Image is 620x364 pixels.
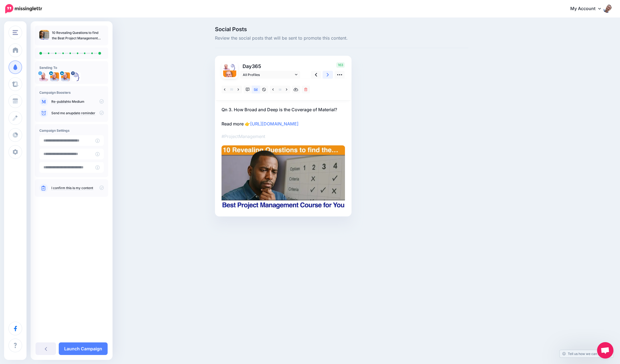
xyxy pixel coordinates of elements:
img: 1708809625171-37032.png [50,72,59,81]
img: x8FBtdm3-2445.png [39,72,48,81]
span: 163 [336,62,345,68]
img: Missinglettr [5,4,42,13]
img: x8FBtdm3-2445.png [223,64,230,71]
span: Review the social posts that will be sent to promote this content. [215,35,468,42]
p: #ProjectManagement [222,133,345,140]
p: Send me an [51,111,104,116]
p: Qn 3. How Broad and Deep is the Coverage of Material? Read more 👉 [222,106,345,127]
a: update reminder [70,111,95,115]
a: I confirm this is my content [51,186,93,190]
h4: Campaign Settings [39,128,104,133]
a: All Profiles [240,71,300,79]
span: All Profiles [243,72,294,78]
a: Tell us how we can improve [560,350,613,357]
span: Social Posts [215,27,468,32]
div: Open chat [597,342,613,359]
span: 365 [252,63,261,69]
img: 1708809625171-37032.png [61,72,70,81]
img: 924226b9022fe0d23999ceab27233241.jpg [222,145,345,210]
img: 1708809625171-37032.png [223,71,236,84]
p: 10 Revealing Questions to find the Best Project Management Course for You [52,30,104,41]
a: Re-publish [51,99,68,104]
img: 924226b9022fe0d23999ceab27233241_thumb.jpg [39,30,49,40]
a: My Account [565,2,612,16]
img: 13007354_1717494401865450_1815260841047396495_n-bsa13168.png [72,72,81,81]
p: to Medium [51,99,104,104]
img: 13007354_1717494401865450_1815260841047396495_n-bsa13168.png [230,64,236,71]
img: menu.png [13,30,18,35]
h4: Sending To [39,66,104,70]
p: Day [240,62,301,70]
h4: Campaign Boosters [39,90,104,95]
a: [URL][DOMAIN_NAME] [250,121,299,127]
